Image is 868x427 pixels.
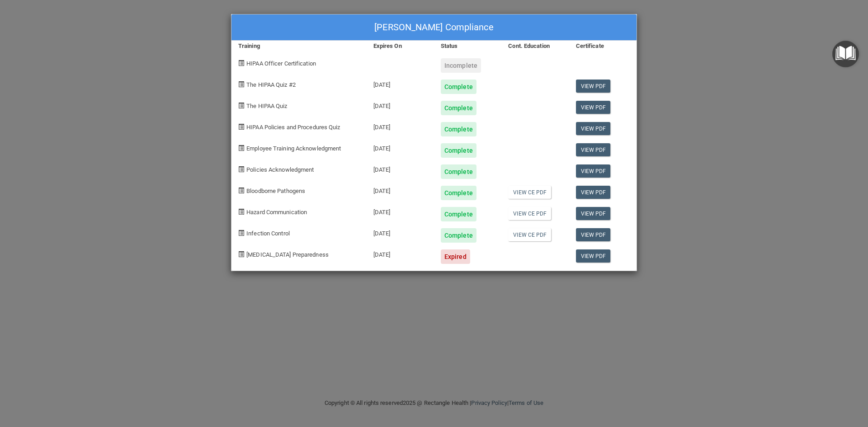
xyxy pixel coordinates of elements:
[231,14,637,41] div: [PERSON_NAME] Compliance
[576,228,611,241] a: View PDF
[367,158,434,179] div: [DATE]
[246,145,341,152] span: Employee Training Acknowledgment
[367,200,434,221] div: [DATE]
[246,166,314,173] span: Policies Acknowledgment
[508,186,551,199] a: View CE PDF
[367,115,434,136] div: [DATE]
[508,207,551,220] a: View CE PDF
[246,124,340,131] span: HIPAA Policies and Procedures Quiz
[501,41,569,52] div: Cont. Education
[832,41,859,67] button: Open Resource Center
[441,207,476,221] div: Complete
[441,122,476,136] div: Complete
[246,103,287,109] span: The HIPAA Quiz
[441,228,476,243] div: Complete
[367,73,434,94] div: [DATE]
[441,80,476,94] div: Complete
[441,164,476,179] div: Complete
[441,186,476,200] div: Complete
[576,143,611,156] a: View PDF
[367,221,434,243] div: [DATE]
[576,207,611,220] a: View PDF
[434,41,501,52] div: Status
[231,41,367,52] div: Training
[246,81,296,88] span: The HIPAA Quiz #2
[712,363,857,399] iframe: Drift Widget Chat Controller
[367,136,434,158] div: [DATE]
[367,41,434,52] div: Expires On
[246,188,305,194] span: Bloodborne Pathogens
[367,94,434,115] div: [DATE]
[576,122,611,135] a: View PDF
[441,58,481,73] div: Incomplete
[576,164,611,178] a: View PDF
[246,209,307,216] span: Hazard Communication
[576,80,611,93] a: View PDF
[576,249,611,263] a: View PDF
[246,60,316,67] span: HIPAA Officer Certification
[367,179,434,200] div: [DATE]
[569,41,637,52] div: Certificate
[246,251,329,258] span: [MEDICAL_DATA] Preparedness
[576,186,611,199] a: View PDF
[441,143,476,158] div: Complete
[508,228,551,241] a: View CE PDF
[576,101,611,114] a: View PDF
[246,230,290,237] span: Infection Control
[367,243,434,264] div: [DATE]
[441,101,476,115] div: Complete
[441,249,470,264] div: Expired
